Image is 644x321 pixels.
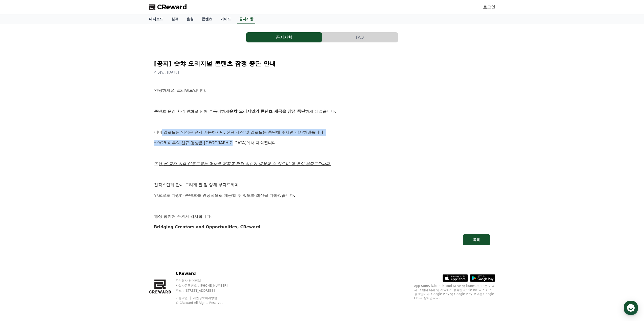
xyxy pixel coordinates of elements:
span: CReward [157,3,187,11]
a: 콘텐츠 [198,14,216,24]
span: 대화 [46,168,52,172]
a: 개인정보처리방침 [193,296,217,300]
span: 홈 [16,168,19,172]
u: 본 공지 이후 업로드되는 영상은 저작권 관련 이슈가 발생할 수 있으니 꼭 유의 부탁드립니다. [163,161,331,166]
div: 목록 [473,237,480,242]
a: 실적 [167,14,182,24]
p: 또한, [154,161,490,167]
a: 목록 [154,234,490,245]
p: CReward [176,270,237,277]
strong: Bridging Creators and Opportunities, CReward [154,225,261,229]
p: App Store, iCloud, iCloud Drive 및 iTunes Store는 미국과 그 밖의 나라 및 지역에서 등록된 Apple Inc.의 서비스 상표입니다. Goo... [414,284,495,300]
a: CReward [149,3,187,11]
a: 공지사항 [237,14,255,24]
h2: [공지] 숏챠 오리지널 콘텐츠 잠정 중단 안내 [154,60,490,68]
p: 주식회사 와이피랩 [176,279,237,283]
p: 사업자등록번호 : [PHONE_NUMBER] [176,284,237,288]
a: FAQ [322,32,398,42]
button: 목록 [463,234,490,245]
p: 항상 함께해 주셔서 감사합니다. [154,213,490,220]
p: 주소 : [STREET_ADDRESS] [176,289,237,293]
p: 앞으로도 다양한 콘텐츠를 안정적으로 제공할 수 있도록 최선을 다하겠습니다. [154,192,490,199]
a: 음원 [182,14,198,24]
a: 설정 [65,160,97,173]
p: 이미 업로드된 영상은 유지 가능하지만, 신규 제작 및 업로드는 중단해 주시면 감사하겠습니다. [154,129,490,136]
p: 안녕하세요, 크리워드입니다. [154,87,490,94]
span: 작성일: [DATE] [154,70,179,74]
p: * 9/25 이후의 신규 영상은 [GEOGRAPHIC_DATA]에서 제외됩니다. [154,140,490,146]
span: 설정 [78,168,84,172]
a: 홈 [2,160,33,173]
button: FAQ [322,32,398,42]
a: 가이드 [216,14,235,24]
a: 대화 [33,160,65,173]
a: 대시보드 [145,14,167,24]
a: 로그인 [483,4,495,10]
a: 이용약관 [176,296,192,300]
p: 갑작스럽게 안내 드리게 된 점 양해 부탁드리며, [154,182,490,188]
p: 콘텐츠 운영 환경 변화로 인해 부득이하게 하게 되었습니다. [154,108,490,115]
p: © CReward All Rights Reserved. [176,301,237,305]
button: 공지사항 [246,32,322,42]
strong: 숏챠 오리지널의 콘텐츠 제공을 잠정 중단 [229,109,305,114]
